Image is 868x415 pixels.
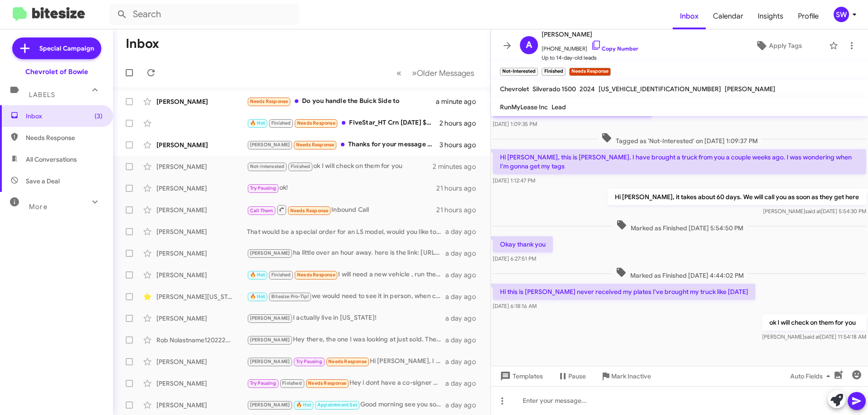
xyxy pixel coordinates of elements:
span: Mark Inactive [611,368,651,384]
a: Insights [750,3,791,29]
span: [PERSON_NAME] [250,142,290,148]
a: Inbox [673,3,706,29]
span: Needs Response [297,120,335,126]
span: Chevrolet [500,85,529,93]
span: [PERSON_NAME] [DATE] 11:54:18 AM [762,333,866,340]
div: [PERSON_NAME] [156,379,247,388]
div: [PERSON_NAME] [156,401,247,410]
span: Pause [568,368,586,384]
span: Inbox [26,112,103,121]
div: a day ago [445,357,483,366]
span: Finished [271,272,291,278]
span: 🔥 Hot [250,294,265,299]
div: FiveStar_HT Crn [DATE] $3.71 -0.5 Crn [DATE] $3.71 -0.5 Bns [DATE] $9.87 +1.75 Bns [DATE] $9.82 +... [247,118,439,128]
span: Try Pausing [250,185,276,191]
span: Special Campaign [39,44,94,53]
div: [PERSON_NAME] [156,140,247,149]
div: Hey there, the one I was looking at just sold. The used Z71 in white [247,335,445,345]
div: a day ago [445,379,483,388]
span: Silverado 1500 [533,85,576,93]
span: » [412,67,417,79]
span: Marked as Finished [DATE] 5:54:50 PM [613,219,747,233]
span: [PERSON_NAME] [250,250,290,256]
div: Inbound Call [247,204,436,215]
p: Hi this is [PERSON_NAME] never received my plates I've brought my truck like [DATE] [493,284,755,300]
p: Hi [PERSON_NAME], it takes about 60 days. We will call you as soon as they get here [608,189,866,205]
button: Templates [491,368,550,384]
button: Apply Tags [732,37,825,54]
a: Special Campaign [12,37,101,59]
div: a day ago [445,401,483,410]
button: Next [406,64,480,82]
div: 2 hours ago [439,119,483,128]
span: Try Pausing [250,380,276,386]
nav: Page navigation example [392,64,480,82]
div: a day ago [445,314,483,323]
a: Copy Number [591,45,638,52]
span: Calendar [706,3,750,29]
span: 2024 [580,85,595,93]
span: Apply Tags [769,37,802,54]
div: Hey i dont have a co-signer at this time but ill keep you all updated if i can find one [247,378,445,388]
div: [PERSON_NAME] [156,357,247,366]
span: All Conversations [26,155,77,164]
div: a minute ago [436,97,483,106]
span: [DATE] 1:09:35 PM [493,121,537,127]
small: Not-Interested [500,68,538,76]
span: Needs Response [297,272,335,278]
span: Auto Fields [790,368,834,384]
span: [PHONE_NUMBER] [542,40,638,53]
div: That would be a special order for an LS model, would you like to come build one? [247,227,445,236]
span: [PERSON_NAME] [542,29,638,40]
small: Finished [542,68,565,76]
span: [PERSON_NAME] [250,359,290,364]
span: Needs Response [250,98,288,104]
input: Search [109,4,299,25]
div: [PERSON_NAME][US_STATE] [156,292,247,301]
div: [PERSON_NAME] [156,314,247,323]
span: Needs Response [26,133,103,142]
div: we would need to see it in person, when can you stop by? [247,291,445,302]
span: 🔥 Hot [296,402,311,408]
span: said at [805,208,821,214]
span: [PERSON_NAME] [DATE] 5:54:30 PM [763,208,866,214]
div: Good morning see you soon [247,400,445,410]
span: 🔥 Hot [250,272,265,278]
div: [PERSON_NAME] [156,270,247,280]
div: ha little over an hour away. here is the link: [URL][DOMAIN_NAME] [247,248,445,258]
div: ok I will check on them for you [247,161,433,172]
span: Needs Response [290,208,329,214]
div: 21 hours ago [436,205,483,214]
span: Bitesize Pro-Tip! [271,294,309,299]
p: Hi [PERSON_NAME], this is [PERSON_NAME]. I have brought a truck from you a couple weeks ago. I wa... [493,149,866,174]
div: Do you handle the Buick Side to [247,96,436,107]
span: Needs Response [296,142,335,148]
span: Try Pausing [296,359,322,364]
div: [PERSON_NAME] [156,227,247,236]
small: Needs Response [569,68,611,76]
span: [PERSON_NAME] [725,85,775,93]
div: Rob Nolastname120222392 [156,336,247,345]
span: Older Messages [417,68,474,78]
div: a day ago [445,249,483,258]
p: Okay thank you [493,236,553,252]
span: Profile [791,3,826,29]
button: Pause [550,368,593,384]
span: Templates [498,368,543,384]
span: More [29,203,47,211]
button: Previous [391,64,407,82]
span: Call Them [250,208,274,214]
div: [PERSON_NAME] [156,205,247,214]
div: 21 hours ago [436,184,483,193]
span: (3) [94,112,103,121]
span: Not-Interested [250,163,285,169]
span: « [396,67,401,79]
span: Appointment Set [317,402,357,408]
span: RunMyLease Inc [500,103,548,111]
span: said at [804,333,820,340]
span: Needs Response [308,380,346,386]
div: Hi [PERSON_NAME], I am recovering from minor surgery so I haven't had time to think about what ty... [247,356,445,367]
div: a day ago [445,336,483,345]
div: 3 hours ago [439,140,483,149]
